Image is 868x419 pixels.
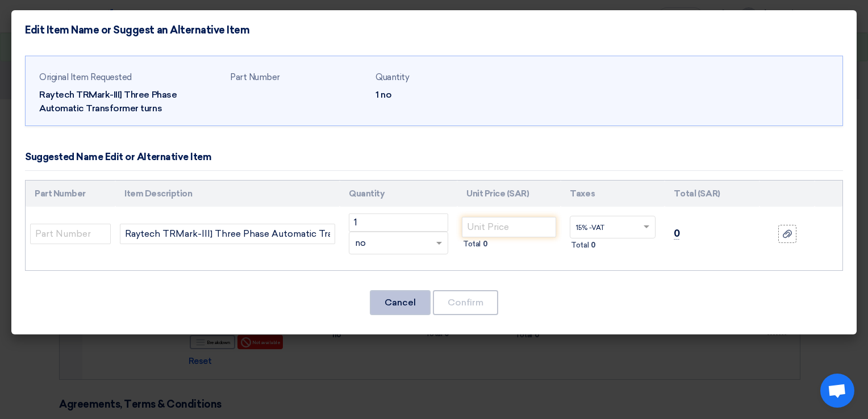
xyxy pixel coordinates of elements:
input: Unit Price [462,217,556,237]
th: Unit Price (SAR) [457,181,561,207]
th: Item Description [115,181,340,207]
ng-select: VAT [570,216,655,238]
th: Quantity [340,181,457,207]
span: 0 [674,228,680,240]
span: 0 [591,240,596,251]
th: Total (SAR) [665,181,759,207]
div: Suggested Name Edit or Alternative Item [25,150,211,165]
span: 0 [483,238,488,250]
div: Quantity [375,71,512,84]
div: 1 no [375,88,512,102]
a: Open chat [820,374,854,408]
h4: Edit Item Name or Suggest an Alternative Item [25,24,249,36]
button: Cancel [370,290,431,315]
input: Part Number [30,224,111,244]
th: Taxes [561,181,664,207]
span: Total [463,238,481,250]
input: Add Item Description [120,224,335,244]
button: Confirm [433,290,498,315]
span: Total [571,240,589,251]
span: no [355,237,366,250]
th: Part Number [26,181,115,207]
div: Raytech TRMark-III] Three Phase Automatic Transformer turns [39,88,221,115]
div: Part Number [230,71,366,84]
div: Original Item Requested [39,71,221,84]
input: RFQ_STEP1.ITEMS.2.AMOUNT_TITLE [349,213,448,232]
